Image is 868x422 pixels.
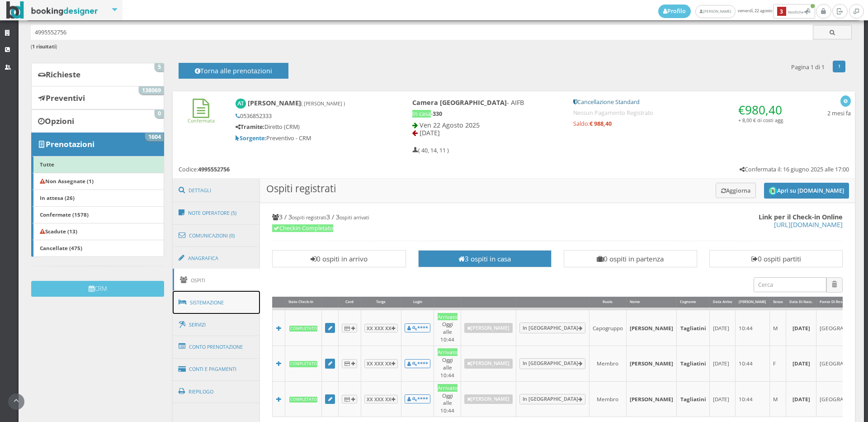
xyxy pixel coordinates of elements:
[786,297,816,308] div: Data di Nasc.
[412,98,507,107] b: Camera [GEOGRAPHIC_DATA]
[361,297,401,308] div: Targa
[40,194,75,201] b: In attesa (26)
[677,381,709,417] td: Tagliatini
[709,309,736,346] td: [DATE]
[738,117,784,123] small: + 8,00 € di costi agg.
[464,359,513,369] a: [PERSON_NAME]
[573,99,786,105] h5: Cancellazione Standard
[740,166,849,173] h5: Confermata il: 16 giugno 2025 alle 17:00
[139,86,164,95] span: 138069
[573,109,786,116] h5: Nessun Pagamento Registrato
[340,214,369,221] small: ospiti arrivati
[764,183,849,199] button: Apri su [DOMAIN_NAME]
[827,110,851,117] h5: 2 mesi fa
[423,255,547,263] h3: 3 ospiti in casa
[519,394,586,405] a: In [GEOGRAPHIC_DATA]
[412,147,449,154] h5: ( 40, 14, 11 )
[272,224,333,232] span: Checkin Completato
[774,220,843,229] a: [URL][DOMAIN_NAME]
[6,1,98,19] img: BookingDesigner.com
[589,346,626,381] td: Membro
[745,102,782,118] span: 980,40
[677,297,709,308] div: Cognome
[627,297,676,308] div: Nome
[519,322,586,333] a: In [GEOGRAPHIC_DATA]
[677,346,709,381] td: Tagliatini
[173,313,260,337] a: Servizi
[46,69,80,80] b: Richieste
[45,116,74,126] b: Opzioni
[173,358,260,381] a: Conti e Pagamenti
[438,313,458,321] div: Arrivato
[464,394,513,404] a: [PERSON_NAME]
[736,381,770,417] td: 10:44
[589,309,626,346] td: Capogruppo
[173,201,260,225] a: Note Operatore (5)
[173,335,260,359] a: Conto Prenotazione
[236,123,382,130] h5: Diretto (CRM)
[46,93,85,103] b: Preventivi
[677,309,709,346] td: Tagliatini
[173,224,260,247] a: Comunicazioni (0)
[188,110,215,124] a: Confermata
[40,211,89,218] b: Confermate (1578)
[412,110,561,117] h5: -
[777,7,786,16] b: 3
[786,346,816,381] td: [DATE]
[236,123,264,131] b: Tramite:
[155,63,164,71] span: 5
[40,228,77,235] b: Scadute (13)
[285,297,321,308] div: Stato Check-In
[40,161,54,168] b: Tutte
[292,214,326,221] small: ospiti registrati
[364,359,398,368] button: XX XXX XX
[786,381,816,417] td: [DATE]
[769,381,786,417] td: M
[236,99,246,109] img: Alberto Tagliatini
[791,64,825,71] h5: Pagina 1 di 1
[289,361,318,367] b: Completato
[627,309,677,346] td: [PERSON_NAME]
[40,244,82,251] b: Cancellate (475)
[786,309,816,346] td: [DATE]
[769,187,777,195] img: circle_logo_thumb.png
[590,120,612,128] strong: € 988,40
[155,110,164,118] span: 0
[272,213,843,221] h4: 3 / 3 3 / 3
[519,358,586,369] a: In [GEOGRAPHIC_DATA]
[289,397,318,403] b: Completato
[301,100,345,107] small: ( [PERSON_NAME] )
[173,179,260,202] a: Dettagli
[189,67,278,81] h4: Torna alle prenotazioni
[364,395,398,403] button: XX XXX XX
[714,255,838,263] h3: 0 ospiti partiti
[716,183,756,198] button: Aggiorna
[31,281,164,297] button: CRM
[46,139,94,149] b: Prenotazioni
[173,269,260,292] a: Ospiti
[589,381,626,417] td: Membro
[412,110,431,118] span: In casa
[32,43,56,50] b: 1 risultati
[658,5,691,18] a: Profilo
[173,247,260,270] a: Anagrafica
[31,133,164,156] a: Prenotazioni 1604
[364,324,398,332] button: XX XXX XX
[590,297,626,308] div: Ruolo
[736,346,770,381] td: 10:44
[627,381,677,417] td: [PERSON_NAME]
[433,110,442,118] b: 330
[145,133,164,141] span: 1604
[658,4,816,19] span: venerdì, 22 agosto
[769,346,786,381] td: F
[173,380,260,403] a: Riepilogo
[236,134,266,142] b: Sorgente:
[464,323,513,333] a: [PERSON_NAME]
[31,190,164,207] a: In attesa (26)
[260,179,855,203] h3: Ospiti registrati
[438,384,458,392] div: Arrivato
[754,277,826,292] input: Cerca
[277,255,401,263] h3: 0 ospiti in arrivo
[773,4,815,19] button: 3Notifiche
[31,240,164,257] a: Cancellate (475)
